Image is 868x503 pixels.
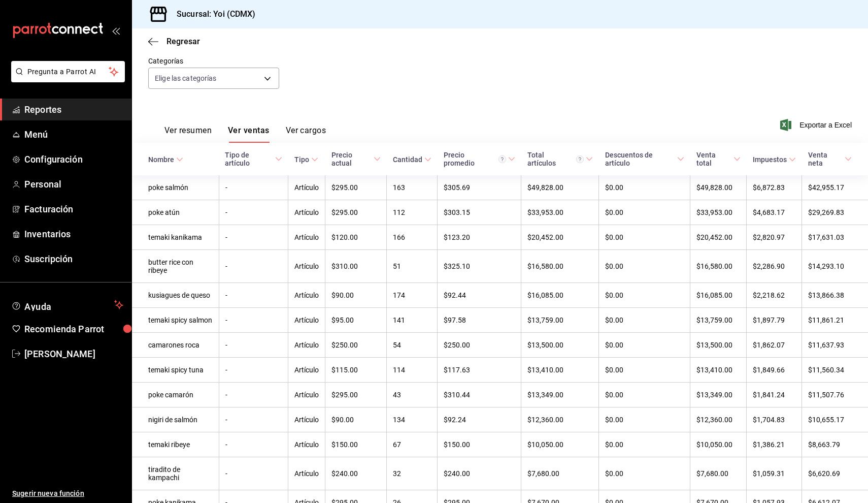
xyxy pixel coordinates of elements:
[387,383,438,407] td: 43
[24,299,110,311] span: Ayuda
[288,457,325,490] td: Artículo
[690,308,747,333] td: $13,759.00
[288,225,325,250] td: Artículo
[808,151,843,167] div: Venta neta
[288,283,325,308] td: Artículo
[12,488,123,499] span: Sugerir nueva función
[521,283,599,308] td: $16,085.00
[747,457,802,490] td: $1,059.31
[164,125,326,143] div: navigation tabs
[690,175,747,200] td: $49,828.00
[219,200,288,225] td: -
[753,155,796,164] span: Impuestos
[802,225,868,250] td: $17,631.03
[325,457,387,490] td: $240.00
[288,432,325,457] td: Artículo
[132,333,219,358] td: camarones roca
[605,151,675,167] div: Descuentos de artículo
[696,151,731,167] div: Venta total
[802,250,868,283] td: $14,293.10
[24,252,123,266] span: Suscripción
[286,125,326,143] button: Ver cargos
[288,308,325,333] td: Artículo
[521,200,599,225] td: $33,953.00
[325,250,387,283] td: $310.00
[225,151,282,167] span: Tipo de artículo
[747,333,802,358] td: $1,862.07
[219,225,288,250] td: -
[219,457,288,490] td: -
[24,177,123,191] span: Personal
[132,175,219,200] td: poke salmón
[288,383,325,407] td: Artículo
[387,432,438,457] td: 67
[325,283,387,308] td: $90.00
[219,333,288,358] td: -
[690,383,747,407] td: $13,349.00
[132,383,219,407] td: poke camarón
[802,175,868,200] td: $42,955.17
[148,155,174,164] div: Nombre
[112,26,120,35] button: open_drawer_menu
[521,358,599,383] td: $13,410.00
[696,151,741,167] span: Venta total
[132,283,219,308] td: kusiagues de queso
[802,308,868,333] td: $11,861.21
[132,432,219,457] td: temaki ribeye
[690,283,747,308] td: $16,085.00
[438,250,521,283] td: $325.10
[132,308,219,333] td: temaki spicy salmon
[802,283,868,308] td: $13,866.38
[228,125,270,143] button: Ver ventas
[599,407,690,432] td: $0.00
[148,155,183,164] span: Nombre
[802,200,868,225] td: $29,269.83
[802,358,868,383] td: $11,560.34
[690,457,747,490] td: $7,680.00
[690,432,747,457] td: $10,050.00
[24,152,123,166] span: Configuración
[288,200,325,225] td: Artículo
[132,457,219,490] td: tiradito de kampachi
[219,250,288,283] td: -
[521,432,599,457] td: $10,050.00
[438,283,521,308] td: $92.44
[521,175,599,200] td: $49,828.00
[599,250,690,283] td: $0.00
[527,151,584,167] div: Total artículos
[325,333,387,358] td: $250.00
[444,151,515,167] span: Precio promedio
[690,333,747,358] td: $13,500.00
[148,37,200,46] button: Regresar
[325,383,387,407] td: $295.00
[24,227,123,241] span: Inventarios
[599,333,690,358] td: $0.00
[331,151,381,167] span: Precio actual
[576,155,584,163] svg: El total artículos considera cambios de precios en los artículos así como costos adicionales por ...
[24,347,123,361] span: [PERSON_NAME]
[802,383,868,407] td: $11,507.76
[148,57,279,65] label: Categorías
[438,200,521,225] td: $303.15
[219,383,288,407] td: -
[155,73,217,83] span: Elige las categorías
[325,225,387,250] td: $120.00
[393,155,422,164] div: Cantidad
[387,200,438,225] td: 112
[24,202,123,216] span: Facturación
[438,407,521,432] td: $92.24
[219,308,288,333] td: -
[331,151,372,167] div: Precio actual
[294,155,318,164] span: Tipo
[690,250,747,283] td: $16,580.00
[599,308,690,333] td: $0.00
[438,383,521,407] td: $310.44
[219,358,288,383] td: -
[747,200,802,225] td: $4,683.17
[288,407,325,432] td: Artículo
[782,119,852,131] button: Exportar a Excel
[438,308,521,333] td: $97.58
[132,225,219,250] td: temaki kanikama
[521,333,599,358] td: $13,500.00
[527,151,593,167] span: Total artículos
